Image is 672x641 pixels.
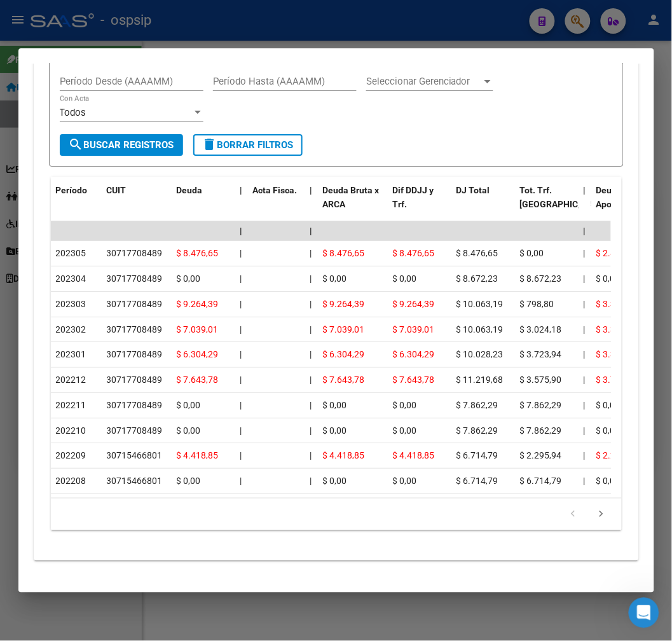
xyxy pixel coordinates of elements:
button: Selector de gif [40,417,50,427]
span: $ 7.862,29 [520,400,562,410]
span: | [240,273,242,284]
span: 202301 [56,349,86,359]
b: Soporte [73,106,107,114]
span: $ 9.264,39 [177,299,219,309]
span: $ 0,00 [177,476,201,486]
div: pero no recuerdo como hacerlos [79,277,244,305]
span: $ 6.304,29 [323,349,365,359]
span: $ 7.039,01 [393,324,435,334]
span: $ 0,00 [596,425,621,436]
span: $ 0,00 [177,425,201,436]
span: $ 2.825,55 [596,248,638,258]
button: go back [8,8,32,32]
span: | [310,299,312,309]
span: DJ Total [456,185,490,195]
div: 30717708489 [107,272,163,286]
img: Profile image for Fin [36,10,57,30]
div: Ludmila dice… [10,385,244,427]
button: Adjuntar un archivo [60,417,71,427]
span: $ 3.723,94 [520,349,562,359]
span: $ 4.418,85 [393,450,435,460]
span: Dif DDJJ y Trf. [393,185,434,210]
span: $ 0,00 [393,400,417,410]
button: Buscar Registros [60,134,183,156]
span: 202302 [56,324,86,334]
p: El equipo también puede ayudar [62,15,195,34]
b: [PERSON_NAME] [55,319,126,327]
span: $ 8.476,65 [177,248,219,258]
span: $ 798,80 [520,299,554,309]
span: | [584,425,586,436]
span: $ 4.418,85 [177,450,219,460]
span: $ 0,00 [177,400,201,410]
span: $ 3.575,90 [520,375,562,385]
span: $ 7.643,78 [323,375,365,385]
div: [PERSON_NAME], perdón por [PERSON_NAME]. [10,344,209,384]
span: $ 7.039,01 [177,324,219,334]
span: | [240,400,242,410]
div: vos tenés un csv con diferentes cuiles que tenes que dar de baja? [10,385,209,425]
datatable-header-cell: Acta Fisca. [248,177,305,233]
span: | [584,185,586,195]
span: 202208 [56,476,86,486]
span: | [310,349,312,359]
datatable-header-cell: Período [51,177,102,233]
span: $ 6.304,29 [177,349,219,359]
a: go to next page [589,507,614,521]
span: | [310,400,312,410]
span: $ 7.643,78 [177,375,219,385]
button: Start recording [81,417,91,427]
span: $ 6.714,79 [456,476,498,486]
span: Borrar Filtros [202,139,294,151]
span: | [310,226,313,236]
span: Acta Fisca. [253,185,298,195]
span: $ 3.739,89 [596,375,638,385]
span: $ 10.063,19 [456,299,504,309]
div: Profile image for Soporte [57,104,69,116]
span: $ 10.028,23 [456,349,504,359]
span: $ 8.476,65 [393,248,435,258]
span: | [584,226,586,236]
span: $ 0,00 [596,400,621,410]
span: $ 0,00 [393,476,417,486]
span: $ 0,00 [393,273,417,284]
div: Cerrar [223,8,246,31]
span: $ 7.862,29 [456,425,498,436]
div: 30717708489 [107,424,163,438]
span: | [240,425,242,436]
span: Seleccionar Gerenciador [366,76,482,87]
span: | [584,450,586,460]
button: Inicio [199,8,223,32]
datatable-header-cell: Deuda Aporte [591,177,655,233]
span: $ 7.862,29 [456,400,498,410]
datatable-header-cell: Tot. Trf. Bruto [515,177,579,233]
datatable-header-cell: Dif DDJJ y Trf. [388,177,451,233]
span: Deuda [177,185,203,195]
div: pero no recuerdo como hacerlos [90,285,234,298]
div: 30715466801 [107,474,163,488]
mat-icon: search [69,137,84,152]
span: $ 2.295,94 [520,450,562,460]
span: Deuda Aporte [596,185,624,210]
span: | [240,248,242,258]
div: buenas tardes, queria saber si me puden resfrescar los pasos para dar las bajas masivas por el si... [56,47,234,85]
div: en un csv solo el cuil [131,248,244,276]
span: $ 7.039,01 [323,324,365,334]
span: $ 0,00 [323,400,347,410]
span: Tot. Trf. [GEOGRAPHIC_DATA] [520,185,607,210]
span: $ 10.063,19 [456,324,504,334]
div: Buenos dias, Muchas gracias por comunicarse con el soporte técnico de la plataforma. [10,131,209,184]
span: $ 8.672,23 [456,273,498,284]
span: $ 8.476,65 [456,248,498,258]
span: Todos [60,107,86,118]
div: [PERSON_NAME], perdón por [PERSON_NAME]. [20,352,198,376]
datatable-header-cell: | [305,177,318,233]
span: | [240,476,242,486]
span: $ 3.342,74 [596,349,638,359]
button: Borrar Filtros [193,134,303,156]
span: | [310,425,312,436]
span: | [584,248,586,258]
span: $ 8.476,65 [323,248,365,258]
datatable-header-cell: | [235,177,248,233]
button: Scroll to bottom [116,360,138,382]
